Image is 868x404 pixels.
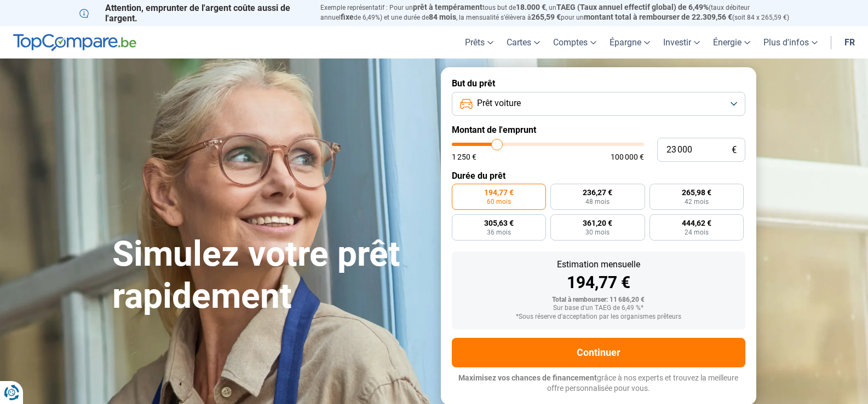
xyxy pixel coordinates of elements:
p: Attention, emprunter de l'argent coûte aussi de l'argent. [79,3,307,24]
a: Investir [657,26,706,58]
a: Cartes [500,26,547,58]
label: Montant de l'emprunt [452,125,745,135]
span: 361,20 € [583,219,612,227]
h1: Simulez votre prêt rapidement [112,233,428,318]
span: Prêt voiture [477,97,521,109]
div: Estimation mensuelle [461,260,737,269]
span: 236,27 € [583,189,612,196]
a: Comptes [547,26,603,58]
span: 24 mois [685,229,709,236]
span: 265,98 € [682,189,711,196]
a: Prêts [458,26,500,58]
div: *Sous réserve d'acceptation par les organismes prêteurs [461,313,737,321]
p: Exemple représentatif : Pour un tous but de , un (taux débiteur annuel de 6,49%) et une durée de ... [320,3,789,22]
span: 194,77 € [484,189,514,196]
label: Durée du prêt [452,171,745,181]
span: Maximisez vos chances de financement [458,373,597,382]
span: 1 250 € [452,153,476,161]
span: € [732,145,737,155]
span: 444,62 € [682,219,711,227]
span: prêt à tempérament [413,3,482,11]
span: 305,63 € [484,219,514,227]
span: 42 mois [685,198,709,205]
span: montant total à rembourser de 22.309,56 € [584,13,732,21]
img: TopCompare [13,34,136,51]
button: Continuer [452,338,745,367]
span: 18.000 € [516,3,546,11]
span: 48 mois [585,198,610,205]
div: Sur base d'un TAEG de 6,49 %* [461,305,737,312]
label: But du prêt [452,78,745,89]
span: 60 mois [487,198,511,205]
a: fr [838,26,861,58]
span: 265,59 € [531,13,561,21]
p: grâce à nos experts et trouvez la meilleure offre personnalisée pour vous. [452,373,745,394]
button: Prêt voiture [452,92,745,116]
span: TAEG (Taux annuel effectif global) de 6,49% [556,3,709,11]
a: Énergie [706,26,757,58]
div: Total à rembourser: 11 686,20 € [461,296,737,304]
a: Plus d'infos [757,26,824,58]
div: 194,77 € [461,274,737,291]
a: Épargne [603,26,657,58]
span: 30 mois [585,229,610,236]
span: 36 mois [487,229,511,236]
span: fixe [341,13,354,21]
span: 100 000 € [611,153,644,161]
span: 84 mois [429,13,456,21]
